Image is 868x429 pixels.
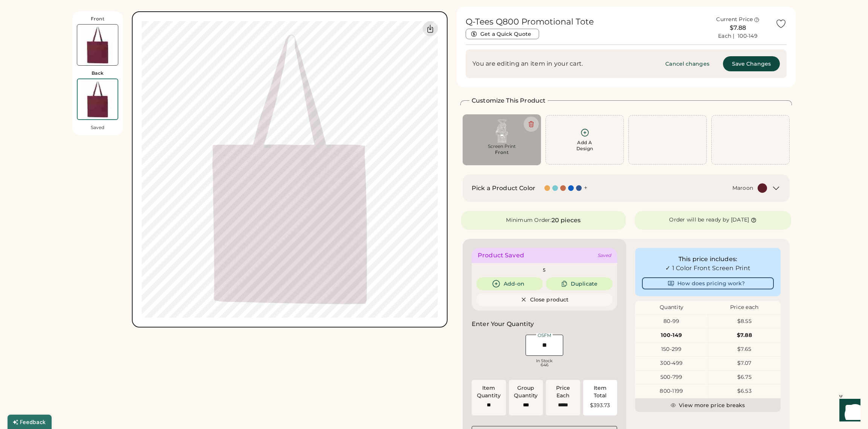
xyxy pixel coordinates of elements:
[91,125,104,131] div: Saved
[708,346,781,353] div: $7.65
[635,374,708,381] div: 500-799
[478,251,524,260] div: Product Saved
[635,304,708,311] div: Quantity
[92,70,104,76] div: Back
[708,332,781,339] div: $7.88
[716,16,753,23] div: Current Price
[723,56,780,71] button: Save Changes
[468,120,536,143] img: Coava_AdIllos_ProbatRoaster_white.png
[468,143,536,149] div: Screen Print
[536,333,553,338] div: OSFM
[708,387,781,395] div: $6.53
[635,346,708,353] div: 150-299
[642,255,774,264] div: This price includes:
[91,16,105,22] div: Front
[718,32,758,40] div: Each | 100-149
[642,277,774,289] button: How does pricing work?
[708,360,781,367] div: $7.07
[635,360,708,367] div: 300-499
[472,96,546,105] h2: Customize This Product
[731,216,749,224] div: [DATE]
[598,252,611,258] div: Saved
[506,217,552,224] div: Minimum Order:
[635,318,708,325] div: 80-99
[466,29,539,39] button: Get a Quick Quote
[466,17,594,27] h1: Q-Tees Q800 Promotional Tote
[423,21,438,36] div: Download Back Mockup
[472,320,534,329] h2: Enter Your Quantity
[656,56,718,71] button: Cancel changes
[476,268,613,273] div: 5
[635,332,708,339] div: 100-149
[635,398,781,412] button: View more price breaks
[584,184,587,192] div: +
[77,25,118,65] img: Q800 Maroon Front Thumbnail
[476,384,501,400] div: Item Quantity
[513,384,539,400] div: Group Quantity
[708,374,781,381] div: $6.75
[476,293,613,306] button: Close product
[476,277,543,290] button: Add-on
[576,140,593,152] div: Add A Design
[708,304,781,311] div: Price each
[472,184,535,193] h2: Pick a Product Color
[708,318,781,325] div: $8.55
[669,216,729,224] div: Order will be ready by
[552,216,581,225] div: 20 pieces
[550,384,576,400] div: Price Each
[495,149,509,155] div: Front
[524,117,539,132] button: Delete this decoration.
[78,79,118,119] img: Q800 Maroon Back Thumbnail
[588,403,613,408] div: $393.73
[472,59,652,68] div: You are editing an item in your cart.
[526,359,563,367] div: In Stock 646
[642,264,774,273] div: ✓ 1 Color Front Screen Print
[635,387,708,395] div: 800-1199
[732,185,753,192] div: Maroon
[705,23,771,32] div: $7.88
[832,395,865,427] iframe: Front Chat
[546,277,613,290] button: Duplicate
[588,384,613,400] div: Item Total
